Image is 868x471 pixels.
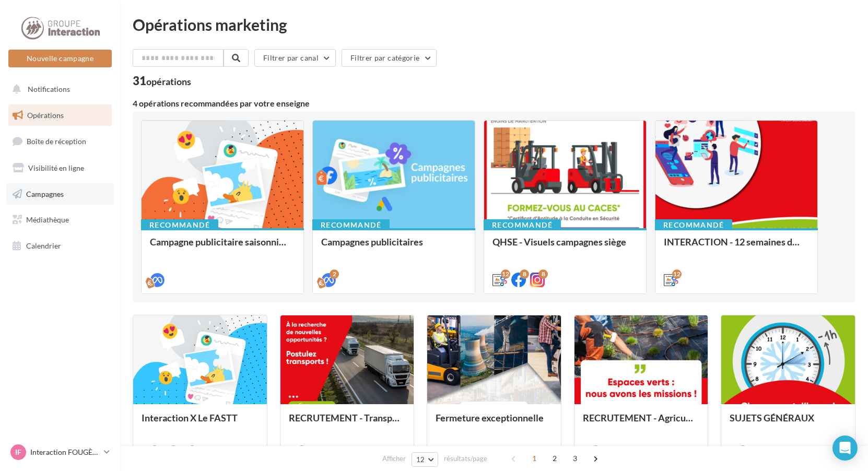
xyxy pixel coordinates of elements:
a: Médiathèque [6,209,114,231]
a: IF Interaction FOUGÈRES [8,442,112,462]
div: RECRUTEMENT - Transport [289,413,406,433]
div: Interaction X Le FASTT [142,413,259,433]
span: 12 [416,455,425,464]
span: Médiathèque [26,215,69,224]
div: Fermeture exceptionnelle [436,413,553,433]
div: Recommandé [141,219,218,231]
span: Notifications [28,85,70,93]
span: 3 [567,450,583,467]
div: INTERACTION - 12 semaines de publication [664,237,809,257]
a: Boîte de réception [6,130,114,152]
p: Interaction FOUGÈRES [30,447,100,457]
div: Open Intercom Messenger [832,435,858,461]
a: Calendrier [6,235,114,257]
span: 2 [546,450,563,467]
a: Opérations [6,104,114,126]
div: 8 [520,269,529,279]
button: Filtrer par catégorie [342,49,437,67]
div: 12 [501,269,510,279]
div: 12 [672,269,682,279]
a: Visibilité en ligne [6,157,114,179]
div: Campagnes publicitaires [321,237,466,257]
button: Nouvelle campagne [8,50,112,67]
div: Recommandé [484,219,561,231]
div: opérations [146,77,191,86]
div: Recommandé [655,219,732,231]
span: Calendrier [26,241,61,250]
div: 8 [538,269,548,279]
button: 12 [412,452,438,467]
span: Visibilité en ligne [28,163,84,172]
span: 1 [526,450,543,467]
div: 2 [330,269,339,279]
div: SUJETS GÉNÉRAUX [730,413,847,433]
div: RECRUTEMENT - Agriculture / Espaces verts [583,413,700,433]
span: Opérations [27,111,64,120]
div: 31 [133,75,191,87]
span: résultats/page [444,454,487,464]
span: Afficher [382,454,406,464]
a: Campagnes [6,183,114,205]
span: Boîte de réception [27,137,86,146]
button: Notifications [6,78,110,100]
span: Campagnes [26,189,64,198]
div: 4 opérations recommandées par votre enseigne [133,99,855,108]
div: Recommandé [312,219,390,231]
div: Opérations marketing [133,17,855,32]
div: QHSE - Visuels campagnes siège [492,237,638,257]
div: Campagne publicitaire saisonniers [150,237,295,257]
span: IF [15,447,21,457]
button: Filtrer par canal [254,49,336,67]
